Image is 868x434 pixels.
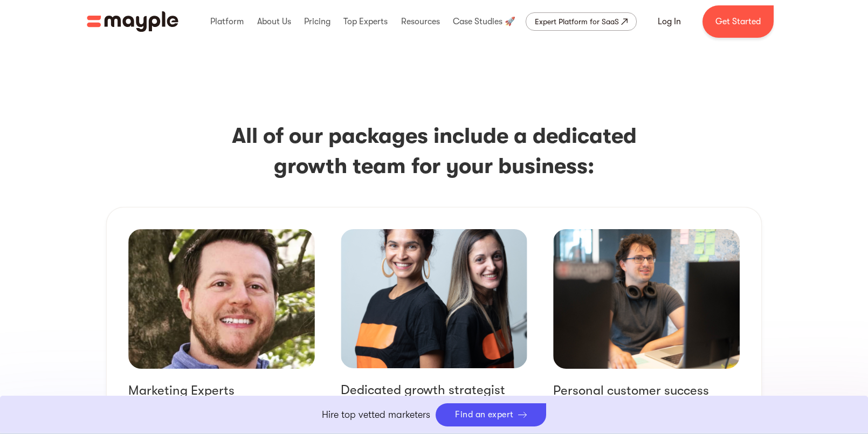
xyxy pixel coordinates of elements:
[87,11,178,32] img: Mayple logo
[128,382,315,399] p: Marketing Experts
[702,5,774,38] a: Get Started
[208,4,246,39] div: Platform
[254,4,294,39] div: About Us
[106,121,762,181] h3: All of our packages include a dedicated growth team for your business:
[301,4,333,39] div: Pricing
[455,410,514,420] div: Find an expert
[341,4,390,39] div: Top Experts
[398,4,443,39] div: Resources
[341,381,527,398] p: Dedicated growth strategist
[526,12,637,31] a: Expert Platform for SaaS
[645,9,694,35] a: Log In
[322,408,430,422] p: Hire top vetted marketers
[535,15,619,28] div: Expert Platform for SaaS
[553,382,740,399] p: Personal customer success
[674,309,868,434] iframe: Chat Widget
[87,11,178,32] a: home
